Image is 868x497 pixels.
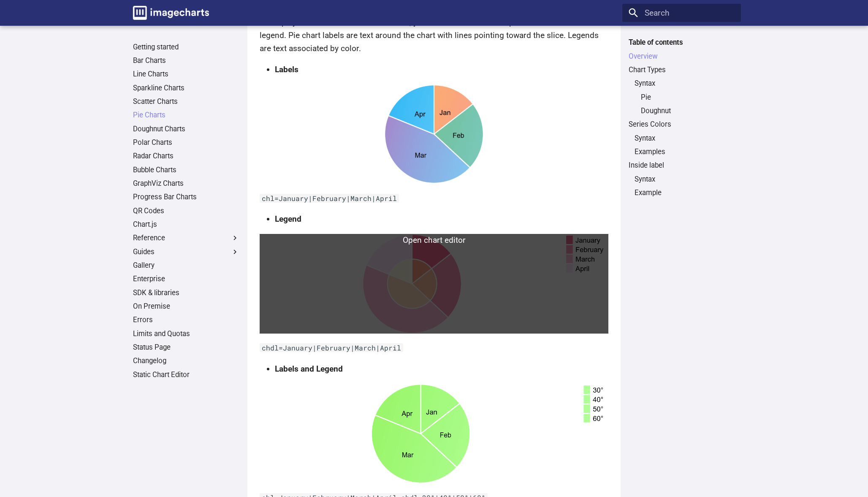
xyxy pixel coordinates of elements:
a: Doughnut [641,106,735,116]
a: Static Chart Editor [133,370,239,380]
a: Chart Types [629,65,735,75]
a: GraphViz Charts [133,179,239,188]
a: Line Charts [133,70,239,79]
a: Progress Bar Charts [133,193,239,202]
a: Image-Charts documentation [129,2,213,24]
a: Bubble Charts [133,166,239,175]
img: logo [133,6,209,20]
a: Enterprise [133,274,239,284]
strong: Legend [275,214,301,224]
a: Series Colors [629,120,735,129]
a: Examples [635,147,735,157]
a: Polar Charts [133,138,239,147]
a: Syntax [635,134,735,143]
a: Overview [629,52,735,61]
nav: Chart Types [629,79,735,115]
a: Doughnut Charts [133,125,239,134]
img: chart [260,384,608,483]
a: SDK & libraries [133,288,239,298]
a: Syntax [635,79,735,88]
a: Inside label [629,161,735,170]
a: Scatter Charts [133,97,239,106]
nav: Inside label [629,175,735,198]
a: Limits and Quotas [133,329,239,339]
label: Reference [133,234,239,243]
a: Errors [133,315,239,325]
nav: Syntax [635,93,735,116]
a: Radar Charts [133,152,239,161]
strong: Labels [275,65,298,74]
a: Changelog [133,356,239,366]
a: Pie Charts [133,111,239,120]
a: QR Codes [133,206,239,216]
a: Pie [641,93,735,102]
p: To display the text associated with a slice, you will have to use either pie chart labels or a ch... [260,16,608,55]
a: Getting started [133,43,239,52]
a: Syntax [635,175,735,184]
label: Guides [133,247,239,257]
img: chart [260,84,608,184]
a: On Premise [133,302,239,311]
strong: Labels and Legend [275,364,343,374]
code: chl=January|February|March|April [260,194,399,203]
nav: Table of contents [622,38,741,197]
code: chdl=January|February|March|April [260,343,403,352]
a: Chart.js [133,220,239,229]
input: Search [622,4,741,22]
a: Gallery [133,261,239,270]
a: Example [635,188,735,198]
label: Table of contents [622,38,741,47]
a: Sparkline Charts [133,84,239,93]
a: Bar Charts [133,56,239,65]
nav: Series Colors [629,134,735,157]
a: Status Page [133,343,239,352]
